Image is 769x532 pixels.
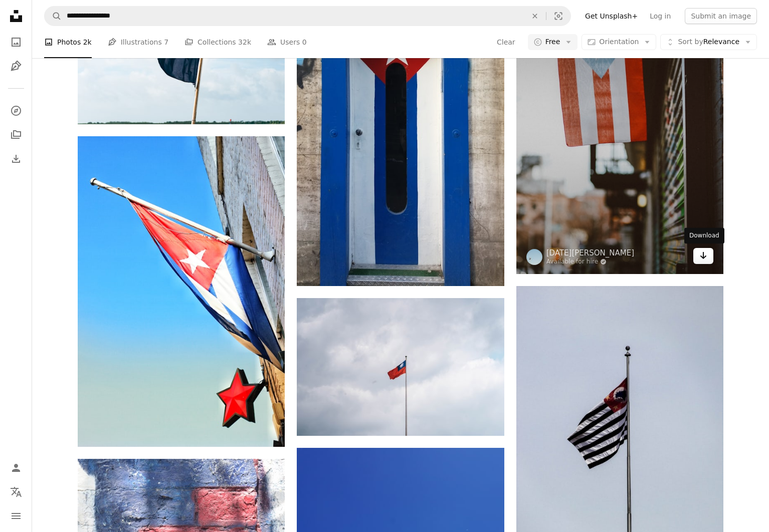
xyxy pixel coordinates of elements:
a: Illustrations 7 [108,26,168,58]
a: Users 0 [267,26,307,58]
span: Orientation [599,38,639,46]
button: Search Unsplash [45,7,62,26]
a: Collections [6,125,26,145]
div: Download [684,228,724,244]
span: Sort by [678,38,703,46]
a: Photos [6,32,26,52]
button: Submit an image [685,8,757,24]
a: flag of us a on pole under white clouds [78,51,285,60]
button: Menu [6,506,26,526]
a: Download [693,248,713,264]
span: 32k [238,37,251,48]
button: Visual search [546,7,570,26]
img: Go to Lucia Garcia Blaya's profile [526,249,542,265]
img: a flag on a pole [297,298,504,436]
span: Free [545,37,560,47]
button: Sort byRelevance [660,34,757,50]
a: blue and white wooden door [297,97,504,106]
a: a flag hanging from a building on the side of a street [516,114,723,123]
span: 7 [164,37,168,48]
a: Log in [644,8,677,24]
span: 0 [302,37,307,48]
a: Illustrations [6,56,26,76]
button: Clear [496,34,516,50]
button: Language [6,482,26,502]
a: Collections 32k [184,26,251,58]
button: Free [528,34,578,50]
button: Orientation [582,34,656,50]
a: Download History [6,149,26,169]
a: Available for hire [546,258,634,266]
form: Find visuals sitewide [44,6,571,26]
a: [DATE][PERSON_NAME] [546,248,634,258]
a: Home — Unsplash [6,6,26,28]
img: red, white, and blue flag with pole on wall [78,136,285,447]
a: black and white striped flag [516,419,723,428]
a: a flag on a pole [297,362,504,371]
button: Clear [524,7,546,26]
a: Explore [6,101,26,121]
a: Log in / Sign up [6,458,26,478]
a: Get Unsplash+ [579,8,644,24]
span: Relevance [678,37,739,47]
a: red, white, and blue flag with pole on wall [78,287,285,296]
